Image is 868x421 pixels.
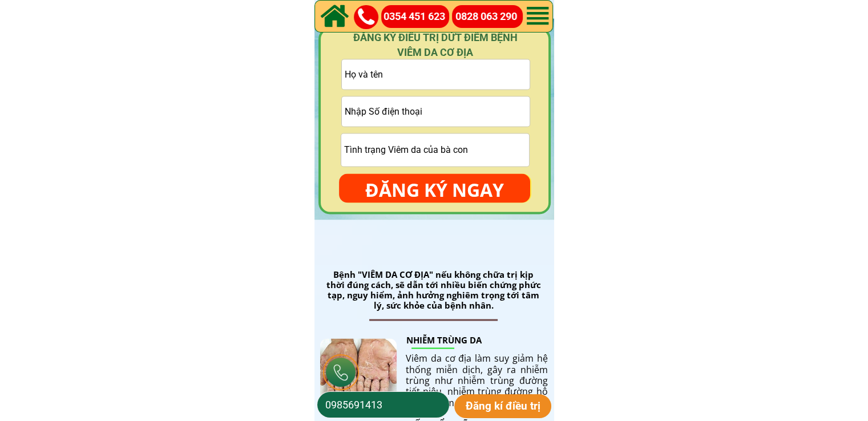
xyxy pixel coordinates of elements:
input: Họ và tên [342,59,530,89]
div: Bệnh "VIÊM DA CƠ ĐỊA" nếu không chữa trị kịp thời đúng cách, sẽ dẫn tới nhiều biến chứng phức tạp... [324,269,543,310]
div: Viêm da cơ địa làm suy giảm hệ thống miễn dịch, gây ra nhiễm trùng như nhiễm trùng đường tiết niệ... [406,353,548,408]
p: ĐĂNG KÝ NGAY [339,173,530,207]
input: Tình trạng Viêm da của bà con [341,133,529,166]
a: 0828 063 290 [455,9,523,25]
h4: ĐĂNG KÝ ĐIỀU TRỊ DỨT ĐIỂM BỆNH VIÊM DA CƠ ĐỊA [337,30,534,59]
p: Đăng kí điều trị [454,394,552,418]
input: Vui lòng nhập ĐÚNG SỐ ĐIỆN THOẠI [342,96,530,126]
a: 0354 451 623 [383,9,451,25]
input: Số điện thoại [322,392,444,418]
h2: NHIỄM TRÙNG DA [406,334,530,346]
